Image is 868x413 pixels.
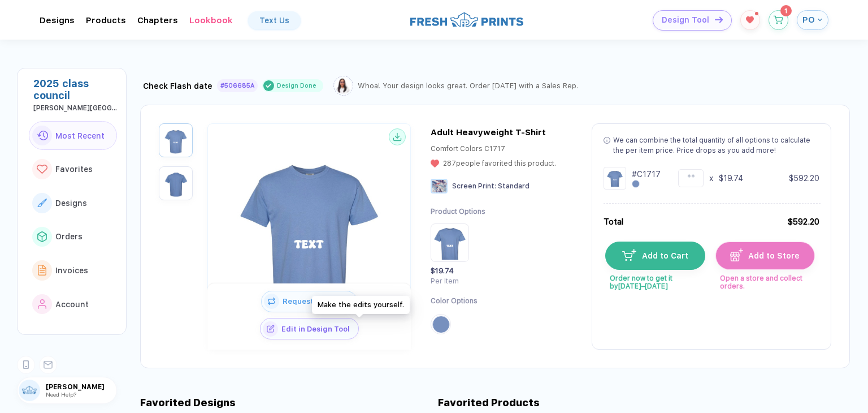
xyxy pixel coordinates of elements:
span: 1 [784,7,787,14]
div: DesignsToggle dropdown menu [40,15,75,25]
div: Favorited Products [438,397,540,408]
div: Per Item [431,277,469,285]
div: Favorited Designs [140,397,236,408]
div: Adult Heavyweight T-Shirt [431,127,546,138]
span: Account [55,300,89,309]
button: iconRequest Changes [261,291,357,312]
div: We can combine the total quantity of all options to calculate the per item price. Price drops as ... [613,135,819,156]
sup: 1 [780,5,792,16]
span: PO [802,15,815,25]
a: Text Us [248,11,301,29]
button: iconEdit in Design Tool [260,318,359,339]
img: logo [410,11,523,28]
span: Add to Store [743,251,800,260]
div: Text Us [259,16,289,25]
img: link to icon [37,165,47,174]
img: icon [715,16,723,23]
img: 812b2b85-328b-4bfb-b027-ce369d8c3f4f_nt_front_1755511310875.jpg [219,140,400,321]
img: Screen Print [431,179,448,193]
span: Most Recent [55,131,105,140]
img: link to icon [37,131,48,140]
div: #506685A [220,82,254,89]
div: Color Options [431,296,485,306]
div: Whoa! Your design looks great. Order [DATE] with a Sales Rep. [358,81,578,90]
div: Product Options [431,207,485,217]
button: iconAdd to Cart [605,242,705,270]
img: icon [622,249,636,260]
sup: 1 [755,12,758,15]
div: $19.74 [719,173,743,184]
button: link to iconInvoices [29,256,117,285]
span: Invoices [55,266,88,275]
span: Standard [498,182,530,190]
img: Product Option [433,226,467,260]
span: $19.74 [431,266,454,275]
button: Design Toolicon [653,10,732,31]
button: link to iconOrders [29,222,117,252]
img: link to icon [38,299,47,309]
button: link to iconAccount [29,290,117,319]
button: link to iconFavorites [29,154,117,184]
div: x [709,173,713,184]
span: Designs [55,199,87,208]
img: user profile [19,380,40,401]
div: 2025 class council [33,78,117,101]
div: # C1717 [632,169,661,180]
div: Adams State University [33,104,117,112]
button: link to iconDesigns [29,188,117,218]
div: LookbookToggle dropdown menu chapters [189,15,233,25]
img: Design Group Summary Cell [604,167,626,190]
span: Order now to get it by [DATE]–[DATE] [605,270,704,290]
img: Sophie.png [335,78,351,94]
span: Orders [55,232,83,241]
span: Screen Print : [452,182,496,190]
span: Design Tool [662,15,709,25]
span: Need Help? [46,391,76,398]
div: ChaptersToggle dropdown menu chapters [137,15,178,25]
img: link to icon [37,199,47,207]
span: 287 people favorited this product. [443,160,556,167]
img: link to icon [37,231,47,242]
div: $592.20 [787,216,819,228]
div: Design Done [277,81,316,90]
div: ProductsToggle dropdown menu [86,15,126,25]
button: link to iconMost Recent [29,121,117,150]
span: Add to Cart [636,251,688,260]
button: iconAdd to Store [715,242,815,270]
span: Request Changes [279,297,357,306]
div: Lookbook [189,15,233,25]
img: icon [730,248,743,261]
img: 812b2b85-328b-4bfb-b027-ce369d8c3f4f_nt_front_1755511310875.jpg [162,126,190,154]
img: icon [263,321,278,337]
img: icon [264,294,279,309]
div: $592.20 [789,173,819,184]
div: Check Flash date [143,81,212,91]
img: 812b2b85-328b-4bfb-b027-ce369d8c3f4f_nt_back_1755511310878.jpg [162,169,190,197]
button: PO [797,10,828,30]
span: Edit in Design Tool [278,325,358,333]
span: Comfort Colors C1717 [431,145,505,153]
span: Favorites [55,165,93,174]
span: [PERSON_NAME] [46,383,116,391]
div: Make the edits yourself. [312,296,410,314]
img: link to icon [38,265,47,276]
span: Open a store and collect orders. [715,270,814,290]
div: Total [604,216,623,228]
